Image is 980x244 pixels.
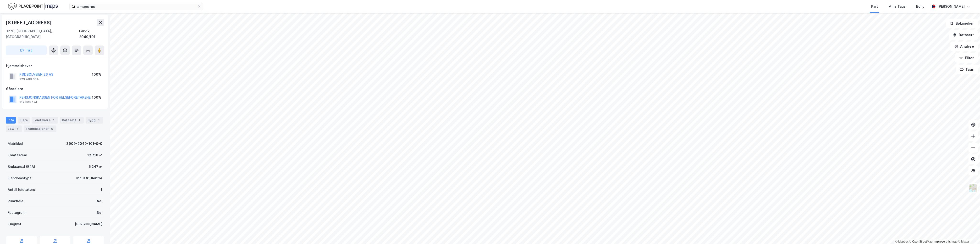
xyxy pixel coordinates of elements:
div: [PERSON_NAME] [75,221,102,227]
button: Tags [956,65,978,74]
button: Datasett [949,30,978,40]
div: Industri, Kontor [76,175,102,181]
div: 6 247 ㎡ [88,164,102,170]
div: 1 [51,118,56,123]
div: 923 488 634 [19,77,39,81]
button: Bokmerker [946,19,978,28]
div: Bolig [916,4,925,9]
img: logo.f888ab2527a4732fd821a326f86c7f29.svg [8,2,58,11]
button: Tag [6,45,47,55]
div: Nei [97,198,102,204]
div: 912 805 174 [19,100,37,104]
div: 1 [101,187,102,193]
div: ESG [6,125,22,132]
div: Kart [871,4,878,9]
div: 1 [77,118,82,123]
div: Eiendomstype [8,175,32,181]
div: [PERSON_NAME] [937,4,965,9]
a: OpenStreetMap [909,240,933,243]
div: Matrikkel [8,141,23,147]
iframe: Chat Widget [956,221,980,244]
div: Larvik, 2040/101 [79,28,104,40]
div: 6 [50,126,55,131]
button: Analyse [950,42,978,51]
div: 3270, [GEOGRAPHIC_DATA], [GEOGRAPHIC_DATA] [6,28,79,40]
div: Transaksjoner [24,125,56,132]
div: Eiere [18,117,30,124]
a: Mapbox [895,240,908,243]
div: Antall leietakere [8,187,35,193]
div: 3909-2040-101-0-0 [66,141,102,147]
div: 13 710 ㎡ [87,152,102,158]
div: 4 [15,126,20,131]
div: Mine Tags [888,4,906,9]
div: Leietakere [32,117,58,124]
div: [STREET_ADDRESS] [6,19,53,26]
div: Tomteareal [8,152,27,158]
div: Bygg [86,117,103,124]
div: Hjemmelshaver [6,63,104,69]
div: 1 [97,118,101,123]
a: Improve this map [934,240,958,243]
div: Datasett [60,117,84,124]
div: 100% [92,72,101,77]
img: Z [969,183,978,193]
div: Nei [97,210,102,216]
div: Festegrunn [8,210,26,216]
div: Tinglyst [8,221,21,227]
div: Bruksareal (BRA) [8,164,35,170]
div: Info [6,117,16,124]
button: Filter [955,53,978,63]
div: Kontrollprogram for chat [956,221,980,244]
div: Punktleie [8,198,23,204]
div: Gårdeiere [6,86,104,92]
div: 100% [92,95,101,100]
input: Søk på adresse, matrikkel, gårdeiere, leietakere eller personer [75,3,197,10]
